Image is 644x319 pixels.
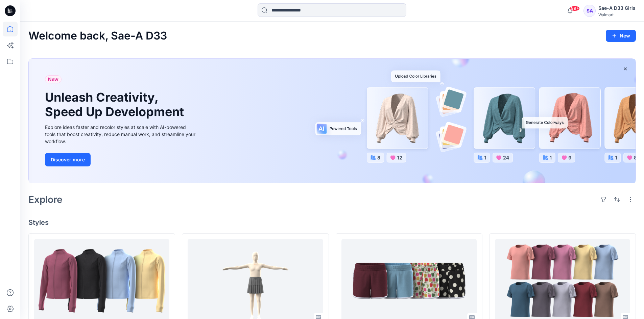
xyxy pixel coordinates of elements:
h4: Styles [28,218,636,227]
span: 99+ [570,6,580,11]
div: SA [583,5,596,17]
button: New [606,30,636,42]
h2: Explore [28,194,63,205]
div: Walmart [598,12,636,17]
span: New [48,75,58,83]
h1: Unleash Creativity, Speed Up Development [45,90,187,119]
a: Discover more [45,153,197,166]
button: Discover more [45,153,91,166]
h2: Welcome back, Sae-A D33 [28,30,167,42]
div: Sae-A D33 Girls [598,4,636,12]
div: Explore ideas faster and recolor styles at scale with AI-powered tools that boost creativity, red... [45,124,197,145]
